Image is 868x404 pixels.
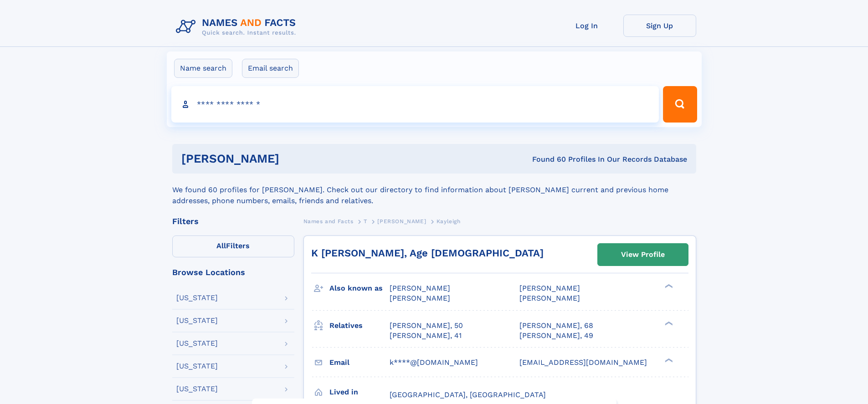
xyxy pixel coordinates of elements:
div: ❯ [663,320,673,326]
a: [PERSON_NAME], 41 [390,331,462,341]
label: Name search [174,59,232,78]
a: Sign Up [623,15,696,37]
h3: Lived in [329,384,390,400]
div: [US_STATE] [176,317,218,324]
span: T [364,218,367,225]
div: [US_STATE] [176,294,218,302]
span: [PERSON_NAME] [390,294,450,302]
a: Log In [550,15,623,37]
div: ❯ [663,357,673,363]
span: [PERSON_NAME] [519,294,580,302]
div: [US_STATE] [176,363,218,370]
a: [PERSON_NAME], 68 [519,321,593,331]
span: [EMAIL_ADDRESS][DOMAIN_NAME] [519,358,647,367]
div: Found 60 Profiles In Our Records Database [406,154,687,164]
span: All [216,241,226,250]
div: View Profile [621,244,665,265]
a: Names and Facts [303,215,354,227]
span: Kayleigh [437,218,461,225]
div: [US_STATE] [176,340,218,347]
a: [PERSON_NAME], 50 [390,321,463,331]
span: [PERSON_NAME] [377,218,426,225]
a: [PERSON_NAME] [377,215,426,227]
a: K [PERSON_NAME], Age [DEMOGRAPHIC_DATA] [311,247,544,259]
h1: [PERSON_NAME] [181,153,406,164]
span: [GEOGRAPHIC_DATA], [GEOGRAPHIC_DATA] [390,390,546,399]
a: T [364,215,367,227]
div: [US_STATE] [176,385,218,393]
div: Filters [172,217,294,225]
div: We found 60 profiles for [PERSON_NAME]. Check out our directory to find information about [PERSON... [172,174,696,206]
label: Filters [172,235,294,257]
div: ❯ [663,283,673,289]
a: [PERSON_NAME], 49 [519,331,593,341]
label: Email search [242,59,299,78]
button: Search Button [663,86,697,123]
span: [PERSON_NAME] [519,284,580,292]
h3: Also known as [329,281,390,296]
img: Logo Names and Facts [172,15,303,39]
h3: Email [329,355,390,370]
input: search input [171,86,659,123]
h3: Relatives [329,318,390,333]
span: [PERSON_NAME] [390,284,450,292]
div: Browse Locations [172,268,294,276]
a: View Profile [598,244,688,266]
